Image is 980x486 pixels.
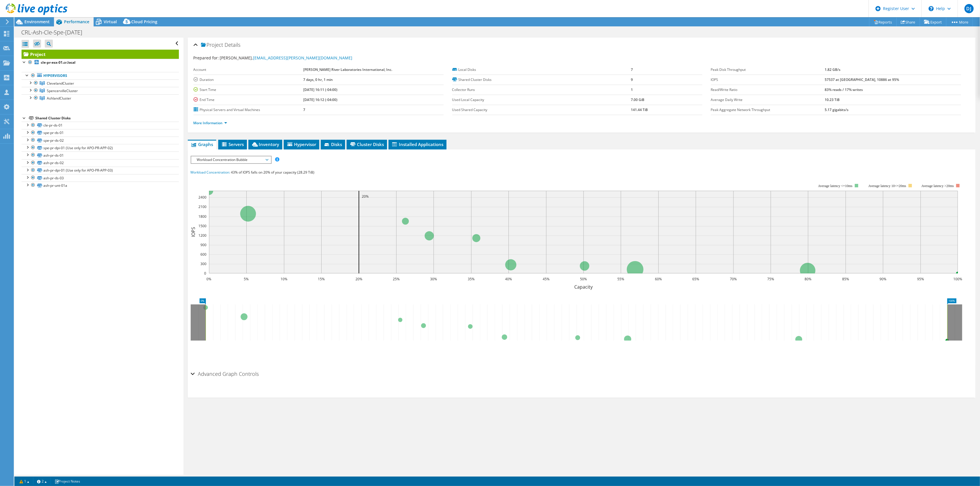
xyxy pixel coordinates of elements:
[818,184,853,188] tspan: Average latency <=10ms
[303,87,337,92] b: [DATE] 16:11 (-04:00)
[198,214,206,219] text: 1800
[198,195,206,200] text: 2400
[24,19,50,24] span: Environment
[318,277,325,281] text: 15%
[303,107,305,112] b: 7
[22,129,179,137] a: spe-pr-ds-01
[868,184,906,188] tspan: Average latency 10<=20ms
[225,41,241,48] span: Details
[22,87,179,94] a: SpencervilleCluster
[631,97,644,102] b: 7.00 GiB
[104,19,117,24] span: Virtual
[452,87,631,93] label: Collector Runs
[355,277,362,281] text: 20%
[194,107,304,113] label: Physical Servers and Virtual Machines
[929,6,934,11] svg: \n
[869,18,897,26] a: Reports
[711,67,825,73] label: Peak Disk Throughput
[22,174,179,182] a: ash-pr-ds-03
[920,18,946,26] a: Export
[22,122,179,129] a: cle-pr-ds-01
[200,252,206,257] text: 600
[631,87,633,92] b: 1
[47,81,74,86] span: ClevelandCluster
[131,19,157,24] span: Cloud Pricing
[194,120,227,125] a: More Information
[953,277,962,281] text: 100%
[191,141,213,147] span: Graphs
[692,277,699,281] text: 65%
[730,277,737,281] text: 70%
[711,97,825,103] label: Average Daily Write
[220,55,353,61] span: [PERSON_NAME],
[190,227,196,237] text: IOPS
[964,4,974,13] span: DJ
[194,156,268,163] span: Workload Concentration Bubble
[617,277,624,281] text: 55%
[221,141,244,147] span: Servers
[47,88,78,93] span: SpencervilleCluster
[468,277,475,281] text: 35%
[711,87,825,93] label: Read/Write Ratio
[198,233,206,238] text: 1200
[452,107,631,113] label: Used Shared Capacity
[201,42,223,48] span: Project
[281,277,287,281] text: 10%
[631,107,648,112] b: 141.44 TiB
[22,50,179,59] a: Project
[505,277,512,281] text: 40%
[22,137,179,144] a: spe-pr-ds-02
[198,223,206,228] text: 1500
[47,96,71,101] span: AshlandCluster
[825,107,849,112] b: 5.17 gigabits/s
[303,67,392,72] b: [PERSON_NAME] River Laboratories International, Inc.
[391,141,444,147] span: Installed Applications
[244,277,249,281] text: 5%
[880,277,886,281] text: 90%
[580,277,587,281] text: 50%
[825,67,841,72] b: 1.82 GB/s
[51,478,84,485] a: Project Notes
[543,277,550,281] text: 45%
[22,159,179,167] a: ash-pr-ds-02
[251,141,279,147] span: Inventory
[711,77,825,83] label: IOPS
[452,67,631,73] label: Local Disks
[362,194,369,199] text: 20%
[22,144,179,151] a: spe-pr-dpi-01 (Use only for APO-PR-APP-02)
[194,97,304,103] label: End Time
[631,77,633,82] b: 9
[194,67,304,73] label: Account
[22,182,179,189] a: ash-pr-unt-01a
[917,277,924,281] text: 95%
[430,277,437,281] text: 30%
[253,55,353,61] a: [EMAIL_ADDRESS][PERSON_NAME][DOMAIN_NAME]
[842,277,849,281] text: 85%
[194,77,304,83] label: Duration
[191,368,259,380] h2: Advanced Graph Controls
[206,277,211,281] text: 0%
[22,94,179,102] a: AshlandCluster
[33,478,51,485] a: 2
[349,141,384,147] span: Cluster Disks
[64,19,89,24] span: Performance
[191,170,230,175] span: Workload Concentration:
[631,67,633,72] b: 7
[22,167,179,174] a: ash-pr-dpi-01 (Use only for APO-PR-APP-03)
[767,277,774,281] text: 75%
[200,242,206,247] text: 900
[303,77,333,82] b: 7 days, 0 hr, 1 min
[711,107,825,113] label: Peak Aggregate Network Throughput
[19,29,91,36] h1: CRL-Ash-Cle-Spe-[DATE]
[324,141,342,147] span: Disks
[287,141,316,147] span: Hypervisor
[896,18,920,26] a: Share
[946,18,973,26] a: More
[22,151,179,159] a: ash-pr-ds-01
[805,277,811,281] text: 80%
[16,478,33,485] a: 1
[22,79,179,87] a: ClevelandCluster
[921,184,954,188] text: Average latency >20ms
[194,87,304,93] label: Start Time
[825,77,899,82] b: 57537 at [GEOGRAPHIC_DATA], 10886 at 95%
